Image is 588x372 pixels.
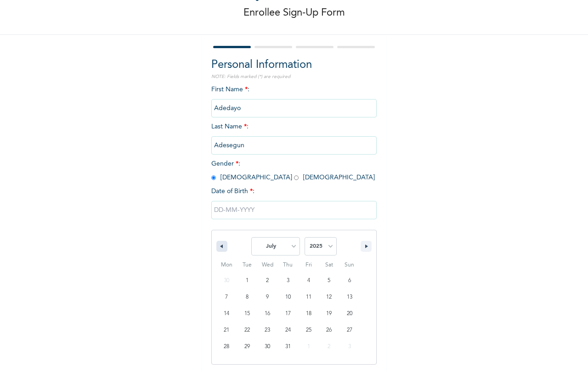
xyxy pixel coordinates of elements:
[237,258,258,272] span: Tue
[257,305,278,322] button: 16
[319,289,339,305] button: 12
[278,322,299,339] button: 24
[216,339,237,355] button: 28
[265,339,270,355] span: 30
[328,272,330,289] span: 5
[278,272,299,289] button: 3
[339,258,360,272] span: Sun
[246,272,249,289] span: 1
[237,272,258,289] button: 1
[216,258,237,272] span: Mon
[211,57,377,73] h2: Personal Information
[211,73,377,80] p: NOTE: Fields marked (*) are required
[237,305,258,322] button: 15
[237,322,258,339] button: 22
[298,322,319,339] button: 25
[211,161,375,181] span: Gender : [DEMOGRAPHIC_DATA] [DEMOGRAPHIC_DATA]
[278,289,299,305] button: 10
[211,136,377,155] input: Enter your last name
[211,86,377,111] span: First Name :
[216,322,237,339] button: 21
[224,322,229,339] span: 21
[347,322,352,339] span: 27
[285,289,291,305] span: 10
[319,322,339,339] button: 26
[339,289,360,305] button: 13
[298,289,319,305] button: 11
[287,272,289,289] span: 3
[265,305,270,322] span: 16
[306,305,311,322] span: 18
[326,305,332,322] span: 19
[257,272,278,289] button: 2
[216,305,237,322] button: 14
[211,187,254,196] span: Date of Birth :
[347,289,352,305] span: 13
[224,339,229,355] span: 28
[298,272,319,289] button: 4
[257,258,278,272] span: Wed
[339,322,360,339] button: 27
[246,289,249,305] span: 8
[266,289,269,305] span: 9
[285,305,291,322] span: 17
[224,305,229,322] span: 14
[216,289,237,305] button: 7
[237,339,258,355] button: 29
[347,305,352,322] span: 20
[257,339,278,355] button: 30
[326,289,332,305] span: 12
[244,339,250,355] span: 29
[244,322,250,339] span: 22
[319,258,339,272] span: Sat
[306,289,311,305] span: 11
[278,305,299,322] button: 17
[298,305,319,322] button: 18
[237,289,258,305] button: 8
[339,305,360,322] button: 20
[319,305,339,322] button: 19
[266,272,269,289] span: 2
[306,322,311,339] span: 25
[211,99,377,117] input: Enter your first name
[211,201,377,219] input: DD-MM-YYYY
[225,289,228,305] span: 7
[243,6,345,21] p: Enrollee Sign-Up Form
[319,272,339,289] button: 5
[278,339,299,355] button: 31
[307,272,310,289] span: 4
[298,258,319,272] span: Fri
[339,272,360,289] button: 6
[326,322,332,339] span: 26
[348,272,351,289] span: 6
[244,305,250,322] span: 15
[257,322,278,339] button: 23
[257,289,278,305] button: 9
[285,339,291,355] span: 31
[265,322,270,339] span: 23
[278,258,299,272] span: Thu
[211,123,377,149] span: Last Name :
[285,322,291,339] span: 24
